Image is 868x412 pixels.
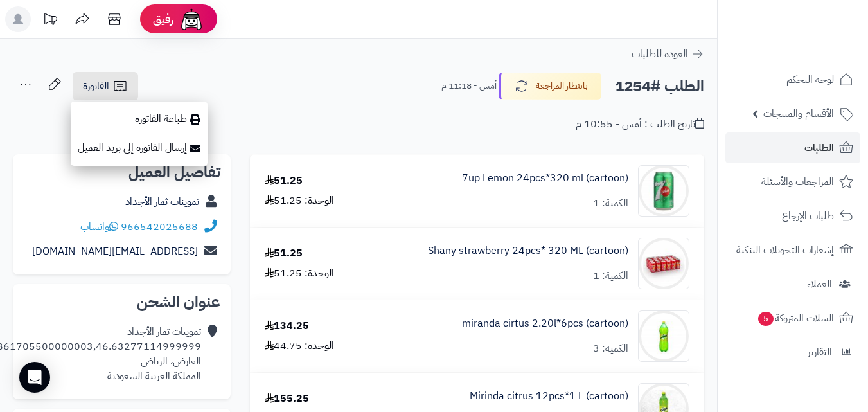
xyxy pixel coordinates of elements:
span: 5 [757,311,774,326]
button: بانتظار المراجعة [499,73,601,100]
a: الطلبات [725,132,860,163]
div: الكمية: 1 [593,269,628,283]
div: 155.25 [265,391,309,406]
span: المراجعات والأسئلة [761,173,834,191]
div: تاريخ الطلب : أمس - 10:55 م [576,117,704,132]
span: الأقسام والمنتجات [763,105,834,123]
a: العملاء [725,269,860,300]
span: إشعارات التحويلات البنكية [736,241,834,259]
a: [EMAIL_ADDRESS][DOMAIN_NAME] [32,244,198,259]
a: طباعة الفاتورة [71,105,208,134]
span: رفيق [153,12,173,27]
img: 1747544486-c60db756-6ee7-44b0-a7d4-ec449800-90x90.jpg [639,310,689,362]
div: الوحدة: 44.75 [265,339,334,354]
a: Shany strawberry 24pcs* 320 ML (cartoon) [428,244,628,258]
a: 7up Lemon 24pcs*320 ml (cartoon) [462,171,628,186]
a: تحديثات المنصة [34,6,66,35]
img: logo-2.png [781,10,856,37]
img: 1747542077-4f066927-1750-4e9d-9c34-ff2f7387-90x90.jpg [639,238,689,289]
h2: عنوان الشحن [23,294,220,310]
a: إرسال الفاتورة إلى بريد العميل [71,134,208,163]
div: Open Intercom Messenger [19,362,50,393]
div: 134.25 [265,319,309,334]
span: طلبات الإرجاع [782,207,834,225]
a: الفاتورة [73,72,138,100]
span: التقارير [808,343,832,361]
a: المراجعات والأسئلة [725,166,860,197]
img: ai-face.png [179,6,204,32]
span: لوحة التحكم [786,71,834,89]
span: السلات المتروكة [757,309,834,327]
span: الطلبات [804,139,834,157]
div: الوحدة: 51.25 [265,266,334,281]
a: السلات المتروكة5 [725,303,860,334]
a: العودة للطلبات [632,46,704,62]
a: إشعارات التحويلات البنكية [725,235,860,265]
div: 51.25 [265,174,303,188]
a: واتساب [80,219,118,235]
span: العودة للطلبات [632,46,688,62]
a: طلبات الإرجاع [725,201,860,231]
span: الفاتورة [83,78,109,94]
a: miranda cirtus 2.20l*6pcs (cartoon) [462,316,628,331]
a: تموينات ثمار الأجداد [125,194,199,210]
span: العملاء [807,275,832,293]
a: 966542025688 [121,219,198,235]
img: 1747540602-UsMwFj3WdUIJzISPTZ6ZIXs6lgAaNT6J-90x90.jpg [639,165,689,217]
div: الوحدة: 51.25 [265,193,334,208]
div: الكمية: 3 [593,341,628,356]
h2: الطلب #1254 [615,73,704,100]
a: لوحة التحكم [725,64,860,95]
div: الكمية: 1 [593,196,628,211]
h2: تفاصيل العميل [23,165,220,180]
div: 51.25 [265,246,303,261]
a: Mirinda citrus 12pcs*1 L (cartoon) [470,389,628,404]
small: أمس - 11:18 م [441,80,497,93]
a: التقارير [725,337,860,368]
